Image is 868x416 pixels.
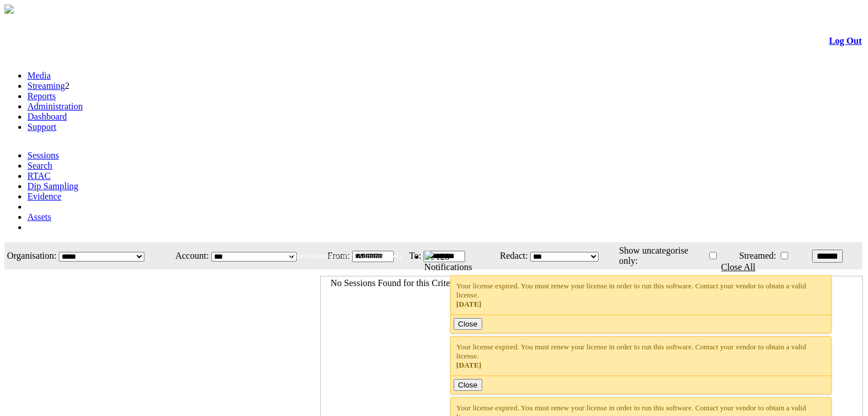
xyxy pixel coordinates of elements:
[27,171,50,181] a: RTAC
[27,122,56,132] a: Support
[436,252,450,262] span: 128
[27,81,65,91] a: Streaming
[425,251,434,260] img: bell25.png
[27,212,51,222] a: Assets
[457,342,826,370] div: Your license expired. You must renew your license in order to run this software. Contact your ven...
[457,300,482,308] span: [DATE]
[457,282,826,309] div: Your license expired. You must renew your license in order to run this software. Contact your ven...
[27,191,62,201] a: Evidence
[457,361,482,369] span: [DATE]
[27,91,56,101] a: Reports
[454,379,482,391] button: Close
[65,81,70,91] span: 2
[167,243,209,268] td: Account:
[27,71,51,80] a: Media
[721,262,756,272] a: Close All
[257,251,402,260] span: Welcome, System Administrator (Administrator)
[6,243,57,268] td: Organisation:
[425,262,839,272] div: Notifications
[27,161,53,170] a: Search
[829,36,862,46] a: Log Out
[27,101,83,111] a: Administration
[454,318,482,330] button: Close
[5,5,14,14] img: arrow-3.png
[27,150,59,160] a: Sessions
[27,112,67,121] a: Dashboard
[27,181,78,191] a: Dip Sampling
